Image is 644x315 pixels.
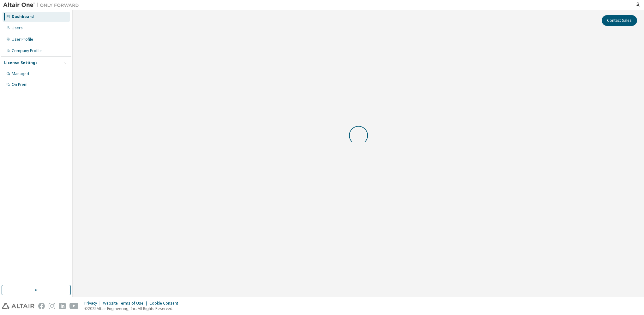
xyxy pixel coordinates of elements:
[149,301,182,306] div: Cookie Consent
[12,82,27,87] div: On Prem
[69,303,79,309] img: youtube.svg
[12,48,42,53] div: Company Profile
[3,2,82,8] img: Altair One
[602,15,637,26] button: Contact Sales
[84,301,103,306] div: Privacy
[12,14,34,19] div: Dashboard
[12,37,33,42] div: User Profile
[4,60,38,65] div: License Settings
[103,301,149,306] div: Website Terms of Use
[38,303,45,309] img: facebook.svg
[59,303,66,309] img: linkedin.svg
[2,303,34,309] img: altair_logo.svg
[84,306,182,311] p: © 2025 Altair Engineering, Inc. All Rights Reserved.
[12,71,29,76] div: Managed
[49,303,55,309] img: instagram.svg
[12,26,23,31] div: Users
